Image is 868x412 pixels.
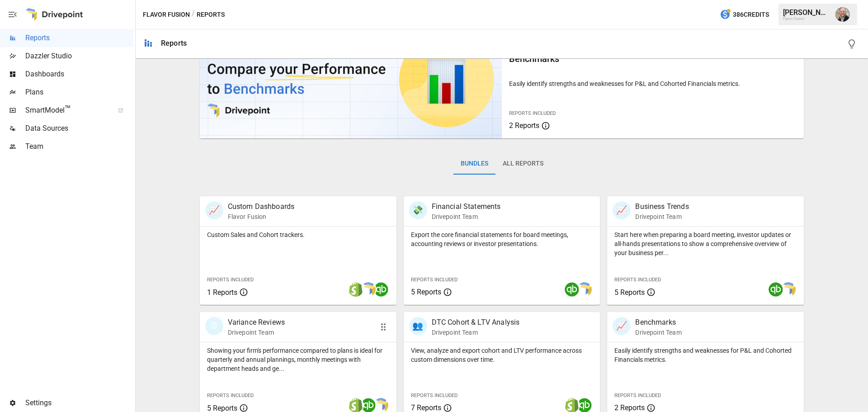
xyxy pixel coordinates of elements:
p: Drivepoint Team [635,212,689,221]
div: 📈 [613,201,631,219]
button: All Reports [495,153,551,175]
span: Data Sources [25,123,133,134]
span: Reports Included [411,393,458,398]
button: 386Credits [716,6,773,23]
img: quickbooks [769,282,783,297]
span: Settings [25,398,133,408]
p: DTC Cohort & LTV Analysis [432,317,520,328]
span: 5 Reports [411,288,441,296]
p: Custom Dashboards [228,201,295,212]
span: SmartModel [25,105,108,116]
button: Flavor Fusion [143,9,190,20]
img: smart model [577,282,592,297]
img: video thumbnail [200,21,502,138]
span: Reports Included [509,110,556,116]
p: Drivepoint Team [432,212,501,221]
p: Drivepoint Team [432,328,520,337]
img: Dustin Jacobson [835,7,850,22]
div: 📈 [205,201,223,219]
span: Dashboards [25,69,133,80]
button: Bundles [453,153,495,175]
span: 2 Reports [614,403,645,412]
span: Reports Included [207,277,254,283]
p: Drivepoint Team [635,328,681,337]
p: Benchmarks [635,317,681,328]
span: ™ [65,104,71,115]
div: Flavor Fusion [783,17,830,21]
div: / [192,9,195,20]
p: Start here when preparing a board meeting, investor updates or all-hands presentations to show a ... [614,230,797,257]
span: 7 Reports [411,403,441,412]
button: Dustin Jacobson [830,2,855,27]
div: 🗓 [205,317,223,335]
span: Reports [25,33,133,43]
p: Financial Statements [432,201,501,212]
span: 1 Reports [207,288,237,297]
span: Reports Included [207,393,254,398]
span: 386 Credits [733,9,769,20]
img: quickbooks [374,282,388,297]
div: 💸 [409,201,427,219]
p: Showing your firm's performance compared to plans is ideal for quarterly and annual plannings, mo... [207,346,389,373]
p: Flavor Fusion [228,212,295,221]
div: 👥 [409,317,427,335]
span: Dazzler Studio [25,51,133,62]
div: Reports [161,39,187,47]
img: shopify [349,282,363,297]
span: Reports Included [614,277,661,283]
p: Export the core financial statements for board meetings, accounting reviews or investor presentat... [411,230,593,248]
p: View, analyze and export cohort and LTV performance across custom dimensions over time. [411,346,593,364]
img: quickbooks [565,282,579,297]
p: Easily identify strengths and weaknesses for P&L and Cohorted Financials metrics. [614,346,797,364]
span: Reports Included [411,277,458,283]
h6: Benchmarks [509,52,797,66]
p: Custom Sales and Cohort trackers. [207,230,389,239]
img: smart model [361,282,376,297]
img: smart model [781,282,796,297]
p: Easily identify strengths and weaknesses for P&L and Cohorted Financials metrics. [509,79,797,88]
p: Variance Reviews [228,317,285,328]
span: 5 Reports [614,288,645,297]
span: Team [25,141,133,152]
span: Plans [25,87,133,98]
span: Reports Included [614,393,661,398]
p: Drivepoint Team [228,328,285,337]
div: 📈 [613,317,631,335]
div: [PERSON_NAME] [783,8,830,17]
span: 2 Reports [509,121,539,130]
p: Business Trends [635,201,689,212]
